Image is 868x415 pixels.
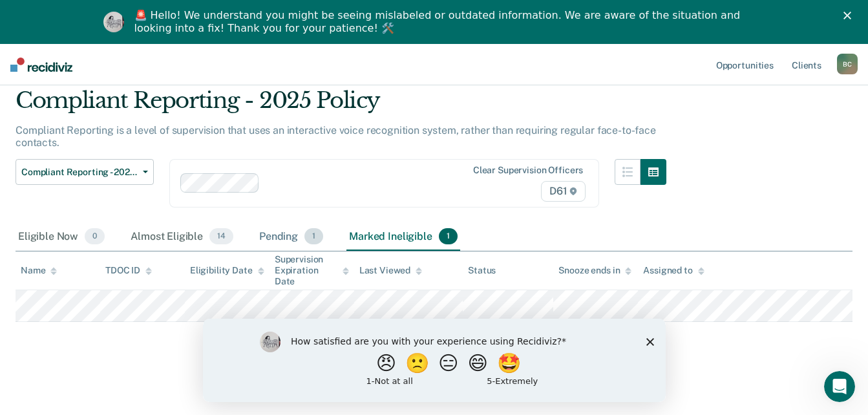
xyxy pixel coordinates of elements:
iframe: Intercom live chat [824,371,855,402]
span: Compliant Reporting - 2025 Policy [21,167,138,178]
span: 1 [304,228,323,245]
span: 0 [85,228,105,245]
a: Opportunities [714,44,776,85]
div: Eligible Now0 [16,223,107,251]
p: Compliant Reporting is a level of supervision that uses an interactive voice recognition system, ... [16,124,656,149]
div: Close [843,12,856,19]
div: Assigned to [643,265,704,276]
button: Compliant Reporting - 2025 Policy [16,159,154,185]
button: BC [837,54,858,74]
span: 1 [439,228,458,245]
div: Last Viewed [359,265,422,276]
div: B C [837,54,858,74]
span: D61 [541,181,586,202]
img: Profile image for Kim [103,12,124,32]
div: Name [21,265,57,276]
div: Clear supervision officers [473,165,583,176]
div: Eligibility Date [190,265,264,276]
iframe: Survey by Kim from Recidiviz [203,319,666,402]
div: Snooze ends in [558,265,631,276]
div: Status [468,265,496,276]
div: TDOC ID [105,265,152,276]
div: Pending1 [257,223,326,251]
span: 14 [209,228,233,245]
div: Compliant Reporting - 2025 Policy [16,87,666,124]
div: Almost Eligible14 [128,223,236,251]
a: Clients [789,44,824,85]
div: Marked Ineligible1 [346,223,460,251]
div: Supervision Expiration Date [275,254,349,286]
img: Recidiviz [10,58,72,72]
div: 🚨 Hello! We understand you might be seeing mislabeled or outdated information. We are aware of th... [134,9,745,35]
